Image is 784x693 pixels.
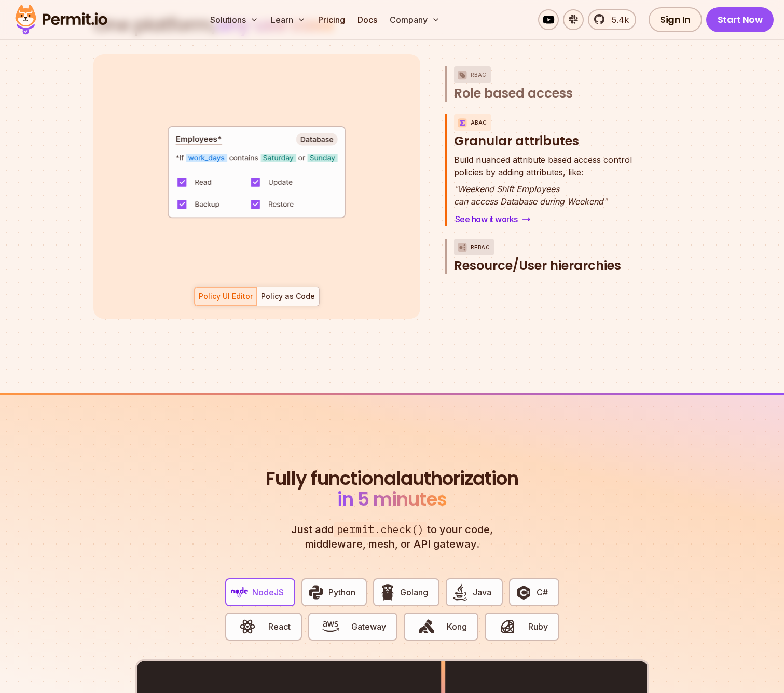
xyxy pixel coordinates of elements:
span: " [603,196,607,207]
button: Solutions [206,9,263,30]
a: Start Now [706,7,774,32]
span: Python [328,586,355,599]
span: Ruby [528,620,548,633]
div: Policy as Code [261,291,315,302]
span: 5.4k [606,13,629,26]
span: Resource/User hierarchies [454,257,621,274]
span: Java [473,586,491,599]
span: permit.check() [334,522,427,537]
span: in 5 minutes [337,486,447,512]
p: RBAC [471,66,487,83]
img: Permit logo [10,2,112,37]
p: policies by adding attributes, like: [454,154,632,179]
h2: authorization [264,468,521,510]
img: Java [451,583,469,601]
a: Docs [353,9,381,30]
button: Company [386,9,444,30]
span: Fully functional [266,468,401,489]
button: Learn [267,9,310,30]
span: Gateway [351,620,386,633]
img: C# [515,583,532,601]
img: React [239,618,256,635]
button: Policy as Code [257,287,320,306]
img: Ruby [499,618,516,635]
img: Gateway [322,618,339,635]
span: Build nuanced attribute based access control [454,154,632,166]
img: Kong [418,618,435,635]
img: NodeJS [231,583,249,601]
a: See how it works [454,212,531,226]
p: Weekend Shift Employees can access Database during Weekend [454,183,632,208]
a: Pricing [314,9,349,30]
span: Golang [400,586,428,599]
p: Just add to your code, middleware, mesh, or API gateway. [280,522,504,551]
span: NodeJS [252,586,284,599]
a: Sign In [649,7,702,32]
img: Golang [379,583,396,601]
button: ReBACResource/User hierarchies [454,239,648,274]
span: Kong [447,620,467,633]
button: RBACRole based access [454,66,648,102]
span: Role based access [454,85,573,102]
span: React [268,620,291,633]
span: C# [537,586,548,599]
img: Python [307,583,325,601]
div: ABACGranular attributes [454,154,648,226]
a: 5.4k [588,9,636,30]
span: " [454,184,458,194]
p: ReBAC [471,239,490,255]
